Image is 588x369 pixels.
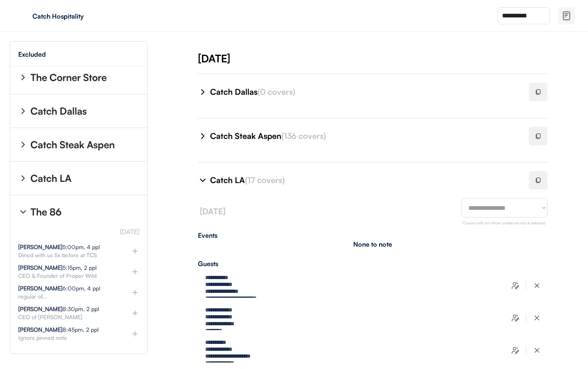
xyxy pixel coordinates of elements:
font: (0 covers) [258,87,295,97]
div: Guests [198,260,547,267]
div: CEO & Founder of Proper Wild [18,273,118,279]
img: chevron-right%20%281%29.svg [198,87,208,97]
div: Catch Hospitality [32,13,135,19]
div: Catch Dallas [210,86,519,98]
font: [DATE] [120,228,139,236]
div: Catch Dallas [30,106,87,116]
strong: [PERSON_NAME] [18,305,62,312]
img: users-edit.svg [511,314,519,322]
img: plus%20%281%29.svg [131,268,139,276]
strong: [PERSON_NAME] [18,243,62,250]
font: (17 covers) [245,175,285,185]
img: plus%20%281%29.svg [131,309,139,317]
div: Events [198,232,547,239]
img: users-edit.svg [511,346,519,354]
img: chevron-right%20%281%29.svg [198,175,208,185]
div: 8:30pm, 2 ppl [18,306,99,312]
div: [DATE] [198,51,588,66]
img: x-close%20%283%29.svg [533,282,541,290]
img: plus%20%281%29.svg [131,330,139,338]
div: Catch LA [210,175,519,186]
div: 8:45pm, 2 ppl [18,327,99,333]
strong: [PERSON_NAME] [18,285,62,292]
div: Catch Steak Aspen [210,130,519,142]
div: 6:00pm, 4 ppl [18,286,100,291]
div: Excluded [18,51,46,58]
div: Dined with us 5x before at TCS [18,252,118,258]
strong: [PERSON_NAME] [18,326,62,333]
font: [DATE] [200,206,225,216]
font: *Covers will not show unless service is selected [461,220,545,225]
img: chevron-right%20%281%29.svg [18,140,28,149]
img: chevron-right%20%281%29.svg [198,131,208,141]
div: Catch Steak Aspen [30,140,115,149]
img: chevron-right%20%281%29.svg [18,207,28,217]
img: plus%20%281%29.svg [131,288,139,296]
img: file-02.svg [562,11,571,21]
div: 5:15pm, 2 ppl [18,265,97,271]
img: chevron-right%20%281%29.svg [18,106,28,116]
img: x-close%20%283%29.svg [533,346,541,354]
div: 5:00pm, 4 ppl [18,244,100,250]
img: chevron-right%20%281%29.svg [18,73,28,82]
div: Ignore pinned note [18,335,118,341]
div: regular of... [18,294,118,299]
div: Catch LA [30,173,71,183]
font: (136 covers) [281,131,326,141]
div: None to note [353,241,392,247]
img: chevron-right%20%281%29.svg [18,173,28,183]
div: CEO of [PERSON_NAME] [18,314,118,320]
strong: [PERSON_NAME] [18,264,62,271]
div: The Corner Store [30,73,107,82]
img: plus%20%281%29.svg [131,247,139,255]
img: yH5BAEAAAAALAAAAAABAAEAAAIBRAA7 [16,9,29,22]
img: x-close%20%283%29.svg [533,314,541,322]
img: users-edit.svg [511,282,519,290]
div: The 86 [30,207,62,217]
